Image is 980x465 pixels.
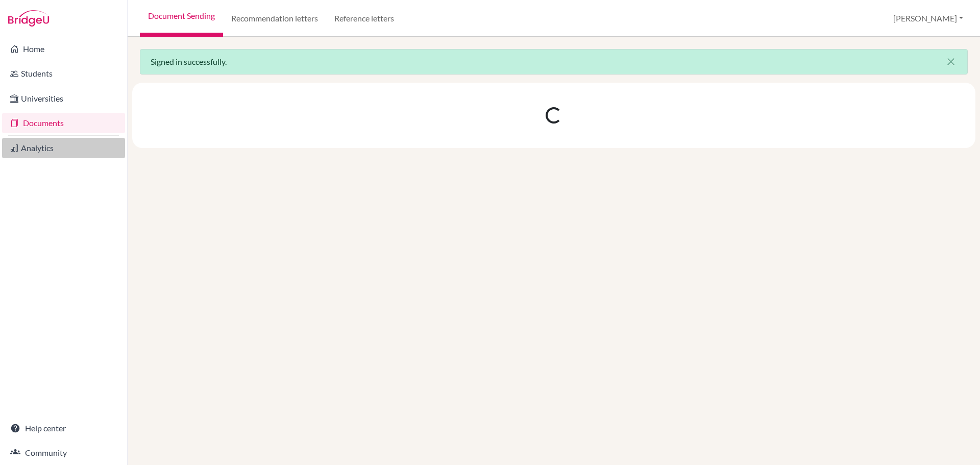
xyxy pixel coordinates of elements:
a: Help center [2,418,125,438]
a: Home [2,39,125,59]
i: close [945,56,957,68]
a: Universities [2,88,125,109]
button: [PERSON_NAME] [889,9,968,28]
img: Bridge-U [8,10,49,27]
a: Students [2,63,125,84]
a: Documents [2,113,125,133]
a: Analytics [2,138,125,158]
a: Community [2,443,125,463]
div: Signed in successfully. [140,49,968,75]
button: Close [935,50,967,74]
